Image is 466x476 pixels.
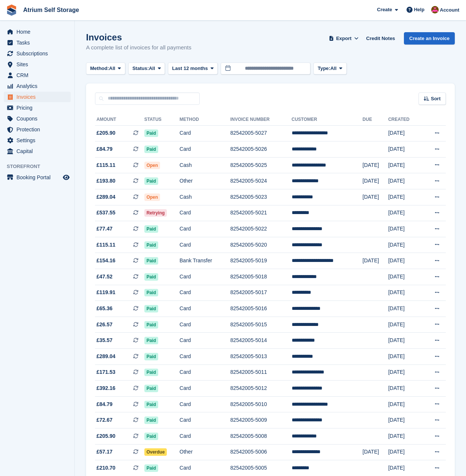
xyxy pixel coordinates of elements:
[230,253,292,269] td: 82542005-5019
[180,333,230,349] td: Card
[144,321,158,329] span: Paid
[144,305,158,312] span: Paid
[16,48,61,59] span: Subscriptions
[4,146,71,156] a: menu
[180,253,230,269] td: Bank Transfer
[363,32,398,45] a: Credit Notes
[95,114,144,126] th: Amount
[180,157,230,173] td: Cash
[388,412,421,428] td: [DATE]
[230,269,292,285] td: 82542005-5018
[144,433,158,440] span: Paid
[144,209,167,217] span: Retrying
[230,173,292,189] td: 82542005-5024
[180,114,230,126] th: Method
[96,129,116,137] span: £205.90
[16,113,61,124] span: Coupons
[362,444,388,460] td: [DATE]
[362,173,388,189] td: [DATE]
[96,177,116,185] span: £193.80
[388,333,421,349] td: [DATE]
[4,59,71,70] a: menu
[230,141,292,158] td: 82542005-5026
[388,285,421,301] td: [DATE]
[96,257,116,265] span: £154.16
[388,253,421,269] td: [DATE]
[388,157,421,173] td: [DATE]
[330,65,337,72] span: All
[388,141,421,158] td: [DATE]
[4,48,71,59] a: menu
[16,92,61,102] span: Invoices
[180,396,230,412] td: Card
[144,241,158,249] span: Paid
[144,129,158,137] span: Paid
[144,193,160,201] span: Open
[149,65,155,72] span: All
[128,62,165,75] button: Status: All
[96,321,113,329] span: £26.57
[388,205,421,221] td: [DATE]
[230,444,292,460] td: 82542005-5006
[440,6,459,14] span: Account
[388,428,421,444] td: [DATE]
[388,269,421,285] td: [DATE]
[172,65,208,72] span: Last 12 months
[16,124,61,135] span: Protection
[180,364,230,381] td: Card
[388,396,421,412] td: [DATE]
[144,464,158,472] span: Paid
[16,146,61,156] span: Capital
[96,400,113,408] span: £84.79
[144,337,158,344] span: Paid
[144,225,158,233] span: Paid
[16,70,61,80] span: CRM
[336,35,352,42] span: Export
[388,317,421,333] td: [DATE]
[96,353,116,360] span: £289.04
[16,81,61,91] span: Analytics
[180,141,230,158] td: Card
[96,145,113,153] span: £84.79
[144,257,158,265] span: Paid
[180,317,230,333] td: Card
[388,364,421,381] td: [DATE]
[230,412,292,428] td: 82542005-5009
[4,113,71,124] a: menu
[144,353,158,360] span: Paid
[292,114,363,126] th: Customer
[388,444,421,460] td: [DATE]
[388,125,421,141] td: [DATE]
[144,162,160,169] span: Open
[16,37,61,48] span: Tasks
[96,305,113,312] span: £65.36
[388,381,421,397] td: [DATE]
[362,157,388,173] td: [DATE]
[180,301,230,317] td: Card
[230,396,292,412] td: 82542005-5010
[144,273,158,281] span: Paid
[230,364,292,381] td: 82542005-5011
[144,114,180,126] th: Status
[180,412,230,428] td: Card
[96,161,116,169] span: £115.11
[180,237,230,253] td: Card
[362,114,388,126] th: Due
[132,65,149,72] span: Status:
[96,289,116,296] span: £119.91
[96,464,116,472] span: £210.70
[96,209,116,217] span: £537.55
[144,401,158,408] span: Paid
[4,27,71,37] a: menu
[318,65,330,72] span: Type:
[362,253,388,269] td: [DATE]
[230,157,292,173] td: 82542005-5025
[96,416,113,424] span: £72.67
[168,62,218,75] button: Last 12 months
[4,37,71,48] a: menu
[313,62,346,75] button: Type: All
[230,189,292,205] td: 82542005-5023
[16,59,61,70] span: Sites
[16,103,61,113] span: Pricing
[144,146,158,153] span: Paid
